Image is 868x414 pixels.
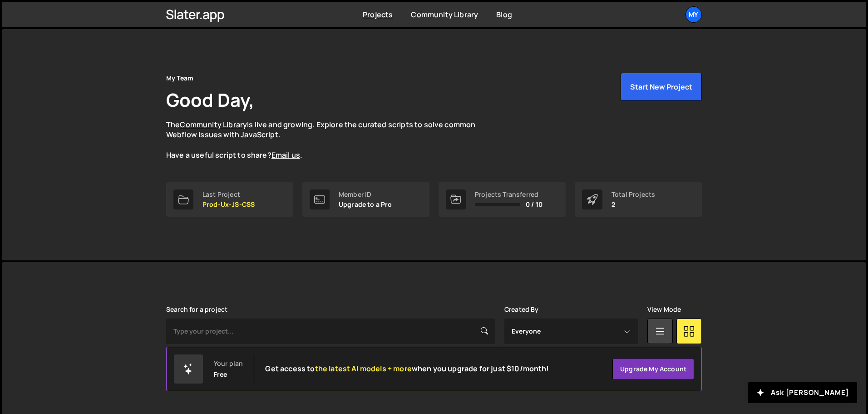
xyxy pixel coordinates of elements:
[647,306,681,313] label: View Mode
[166,73,193,84] div: My Team
[612,191,655,198] div: Total Projects
[612,358,694,380] a: Upgrade my account
[166,120,493,160] p: The is live and growing. Explore the curated scripts to solve common Webflow issues with JavaScri...
[202,201,255,208] p: Prod-Ux-JS-CSS
[214,360,243,367] div: Your plan
[339,191,392,198] div: Member ID
[166,87,254,112] h1: Good Day,
[166,306,227,313] label: Search for a project
[612,201,655,208] p: 2
[180,120,247,130] a: Community Library
[271,150,300,160] a: Email us
[748,382,857,403] button: Ask [PERSON_NAME]
[504,306,539,313] label: Created By
[496,10,512,20] a: Blog
[166,319,495,344] input: Type your project...
[686,6,702,23] a: My
[475,191,542,198] div: Projects Transferred
[166,182,293,217] a: Last Project Prod-Ux-JS-CSS
[411,10,478,20] a: Community Library
[526,201,542,208] span: 0 / 10
[339,201,392,208] p: Upgrade to a Pro
[214,371,227,378] div: Free
[265,364,549,373] h2: Get access to when you upgrade for just $10/month!
[363,10,393,20] a: Projects
[315,364,412,374] span: the latest AI models + more
[202,191,255,198] div: Last Project
[621,73,702,101] button: Start New Project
